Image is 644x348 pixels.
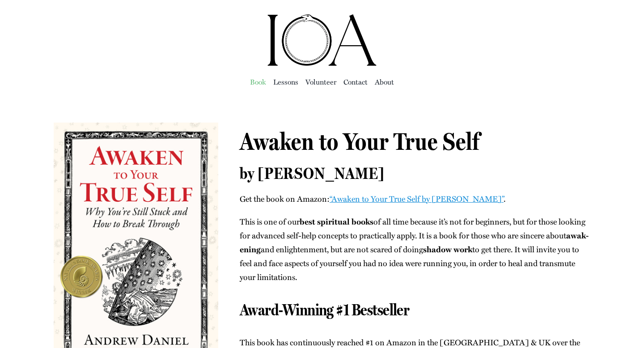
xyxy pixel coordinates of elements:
[300,216,373,227] b: best spir­i­tu­al books
[423,243,472,255] b: shad­ow work
[305,76,336,88] a: Vol­un­teer
[240,215,590,284] p: This is one of our of all time because it’s not for begin­ners, but for those look­ing for advanc...
[240,192,590,206] p: Get the book on Ama­zon: .
[273,76,298,88] a: Lessons
[240,164,385,183] span: by [PERSON_NAME]
[343,76,368,88] a: Con­tact
[375,76,394,88] a: About
[330,193,504,204] a: “Awak­en to Your True Self by [PERSON_NAME]”
[240,300,409,319] span: Award-Winning #1 Bestseller
[266,12,378,23] a: ioa-logo
[54,67,590,96] nav: Main
[240,127,479,156] span: Awaken to Your True Self
[240,229,589,255] b: awak­en­ing
[266,13,378,67] img: Institute of Awakening
[250,76,266,88] a: Book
